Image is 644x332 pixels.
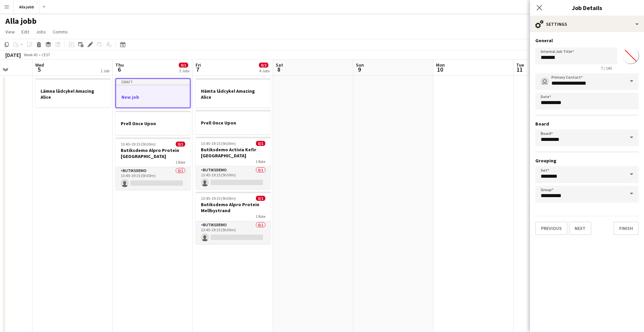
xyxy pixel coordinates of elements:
[196,120,271,126] h3: Prell Once Upon
[515,66,524,73] span: 11
[535,121,639,127] h3: Board
[5,16,37,26] h1: Alla jobb
[116,79,190,84] div: Draft
[36,29,46,35] span: Jobs
[115,62,124,68] span: Thu
[53,29,68,35] span: Comms
[5,52,21,58] div: [DATE]
[535,158,639,164] h3: Grouping
[116,94,190,100] h3: New job
[516,62,524,68] span: Tue
[196,221,271,244] app-card-role: Butiksdemo0/113:45-19:15 (5h30m)
[259,63,268,68] span: 0/2
[115,78,191,108] app-job-card: DraftNew job
[179,63,188,68] span: 0/1
[115,138,191,190] app-job-card: 13:45-19:15 (5h30m)0/1Butiksdemo Alpro Protein [GEOGRAPHIC_DATA]1 RoleButiksdemo0/113:45-19:15 (5...
[35,62,44,68] span: Wed
[276,62,283,68] span: Sat
[42,52,50,57] div: CEST
[355,66,364,73] span: 9
[256,141,265,146] span: 0/1
[176,142,185,147] span: 0/1
[101,68,109,73] div: 1 Job
[115,147,191,159] h3: Butiksdemo Alpro Protein [GEOGRAPHIC_DATA]
[14,0,40,13] button: Alla jobb
[535,37,639,44] h3: General
[259,68,270,73] div: 4 Jobs
[5,29,15,35] span: View
[256,214,265,219] span: 1 Role
[179,68,190,73] div: 3 Jobs
[35,88,110,100] h3: Lämna lådcykel Amazing Alice
[35,78,110,107] app-job-card: Lämna lådcykel Amazing Alice
[256,159,265,164] span: 1 Role
[196,147,271,159] h3: Butiksdemo Activia Kefir [GEOGRAPHIC_DATA]
[115,120,191,127] h3: Prell Once Upon
[256,196,265,201] span: 0/1
[33,27,49,36] a: Jobs
[19,27,32,36] a: Edit
[435,66,445,73] span: 10
[195,66,201,73] span: 7
[569,222,591,235] button: Next
[21,29,29,35] span: Edit
[50,27,70,36] a: Comms
[196,201,271,214] h3: Butiksdemo Alpro Protein Mellbystrand
[175,160,185,165] span: 1 Role
[201,141,236,146] span: 13:45-19:15 (5h30m)
[22,52,39,57] span: Week 45
[436,62,445,68] span: Mon
[196,137,271,189] app-job-card: 13:45-19:15 (5h30m)0/1Butiksdemo Activia Kefir [GEOGRAPHIC_DATA]1 RoleButiksdemo0/113:45-19:15 (5...
[114,66,124,73] span: 6
[3,27,17,36] a: View
[356,62,364,68] span: Sun
[196,78,271,107] app-job-card: Hämta lådcykel Amazing Alice
[196,192,271,244] app-job-card: 13:45-19:15 (5h30m)0/1Butiksdemo Alpro Protein Mellbystrand1 RoleButiksdemo0/113:45-19:15 (5h30m)
[196,166,271,189] app-card-role: Butiksdemo0/113:45-19:15 (5h30m)
[613,222,639,235] button: Finish
[275,66,283,73] span: 8
[196,62,201,68] span: Fri
[596,66,617,71] span: 7 / 140
[530,3,644,12] h3: Job Details
[196,88,271,100] h3: Hämta lådcykel Amazing Alice
[201,196,236,201] span: 13:45-19:15 (5h30m)
[121,142,156,147] span: 13:45-19:15 (5h30m)
[115,167,191,190] app-card-role: Butiksdemo0/113:45-19:15 (5h30m)
[115,111,191,135] app-job-card: Prell Once Upon
[34,66,44,73] span: 5
[530,16,644,32] div: Settings
[535,222,568,235] button: Previous
[196,110,271,134] app-job-card: Prell Once Upon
